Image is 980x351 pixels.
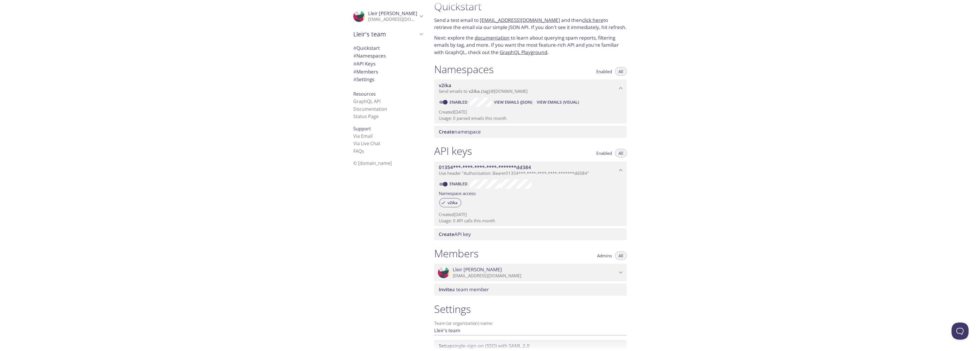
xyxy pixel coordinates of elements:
span: # [353,68,356,75]
span: # [353,45,356,51]
a: [EMAIL_ADDRESS][DOMAIN_NAME] [480,17,560,23]
div: v2ika namespace [434,79,627,97]
span: namespace [439,128,481,135]
button: Enabled [593,67,615,76]
a: Via Live Chat [353,140,380,147]
a: Enabled [449,181,470,186]
span: Lleir's team [353,30,418,38]
iframe: Help Scout Beacon - Open [952,323,969,340]
a: Enabled [449,99,470,105]
div: API Keys [349,60,427,68]
div: Create API Key [434,228,627,240]
div: Namespaces [349,52,427,60]
div: Lleir Garcia [434,264,627,281]
span: Send emails to . {tag} @[DOMAIN_NAME] [439,88,528,94]
div: v2ika [439,198,461,207]
div: Team Settings [349,75,427,83]
span: v2ika [444,200,461,205]
h1: Settings [434,303,627,315]
h1: Members [434,247,479,260]
span: # [353,52,356,59]
span: # [353,60,356,67]
span: Create [439,231,454,237]
div: Members [349,68,427,76]
p: [EMAIL_ADDRESS][DOMAIN_NAME] [368,17,418,22]
div: Create namespace [434,126,627,138]
h1: Namespaces [434,63,494,76]
p: Created [DATE] [439,109,622,115]
a: GraphQL API [353,98,381,104]
p: Usage: 0 API calls this month [439,218,622,224]
button: All [615,67,627,76]
span: Create [439,128,454,135]
p: [EMAIL_ADDRESS][DOMAIN_NAME] [453,273,617,279]
span: API key [439,231,471,237]
h1: API keys [434,145,472,157]
label: Namespace access: [439,189,476,197]
span: Lleir [PERSON_NAME] [368,10,417,17]
p: Next: explore the to learn about querying spam reports, filtering emails by tag, and more. If you... [434,34,627,56]
button: All [615,149,627,157]
button: Admins [594,251,615,260]
p: Created [DATE] [439,212,622,217]
a: FAQ [353,148,364,154]
span: Settings [353,76,374,83]
span: Members [353,68,378,75]
span: Resources [353,91,376,97]
a: Via Email [353,133,373,139]
span: # [353,76,356,83]
div: Lleir Garcia [349,7,427,26]
span: Quickstart [353,45,380,51]
span: View Emails (JSON) [494,99,532,106]
a: Status Page [353,113,379,120]
span: a team member [439,286,489,293]
span: API Keys [353,60,375,67]
button: Enabled [593,149,615,157]
span: v2ika [469,88,480,94]
button: All [615,251,627,260]
p: Send a test email to and then to retrieve the email via our simple JSON API. If you don't see it ... [434,17,627,31]
button: View Emails (Visual) [534,98,581,107]
span: s [362,148,364,154]
a: click here [582,17,603,23]
span: View Emails (Visual) [537,99,579,106]
div: Lleir's team [349,27,427,42]
span: © [DOMAIN_NAME] [353,160,392,166]
label: Team (or organization) name: [434,321,493,325]
div: Invite a team member [434,284,627,295]
p: Usage: 0 parsed emails this month [439,115,622,121]
button: View Emails (JSON) [492,98,534,107]
span: Invite [439,286,452,293]
div: Quickstart [349,44,427,52]
span: v2ika [439,82,451,89]
span: Lleir [PERSON_NAME] [453,266,502,273]
a: Documentation [353,106,387,112]
span: Support [353,126,371,132]
a: documentation [475,34,510,41]
a: GraphQL Playground [500,49,547,56]
span: Namespaces [353,52,386,59]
